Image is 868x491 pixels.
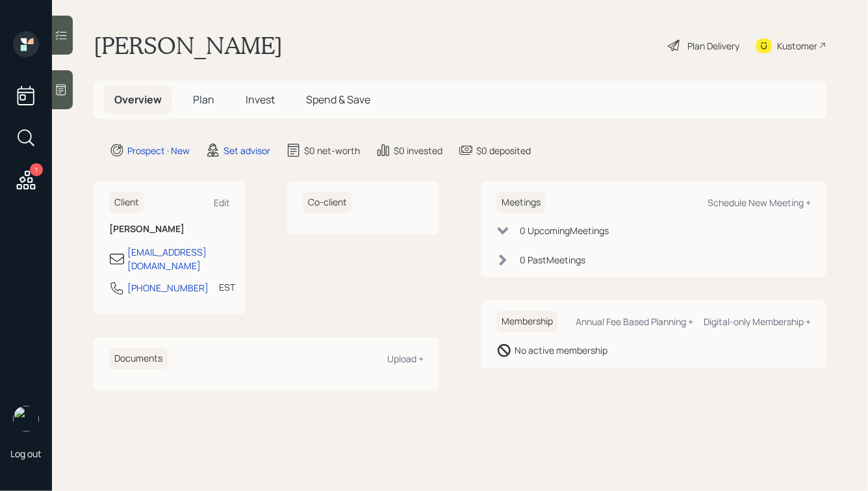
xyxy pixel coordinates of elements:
h6: Co-client [303,192,352,213]
h6: Client [109,192,144,213]
h6: Meetings [496,192,546,213]
div: 0 Past Meeting s [520,253,585,267]
span: Overview [114,92,162,107]
div: Kustomer [777,39,817,53]
div: 0 Upcoming Meeting s [520,224,609,237]
div: Upload + [387,352,424,365]
div: Digital-only Membership + [704,315,811,328]
div: $0 net-worth [304,144,360,157]
div: 1 [30,163,43,176]
div: EST [219,280,235,294]
div: [EMAIL_ADDRESS][DOMAIN_NAME] [127,245,230,272]
h6: Documents [109,348,168,369]
div: Edit [214,196,230,209]
h6: Membership [496,311,558,332]
div: Set advisor [223,144,270,157]
span: Invest [246,92,275,107]
img: hunter_neumayer.jpg [13,406,39,432]
div: Annual Fee Based Planning + [576,315,693,328]
div: No active membership [515,343,607,357]
div: $0 invested [394,144,442,157]
span: Plan [193,92,214,107]
div: Log out [10,447,42,460]
div: Plan Delivery [687,39,739,53]
span: Spend & Save [306,92,370,107]
div: Prospect · New [127,144,190,157]
h1: [PERSON_NAME] [94,31,283,60]
div: $0 deposited [476,144,531,157]
div: Schedule New Meeting + [708,196,811,209]
h6: [PERSON_NAME] [109,224,230,235]
div: [PHONE_NUMBER] [127,281,209,295]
